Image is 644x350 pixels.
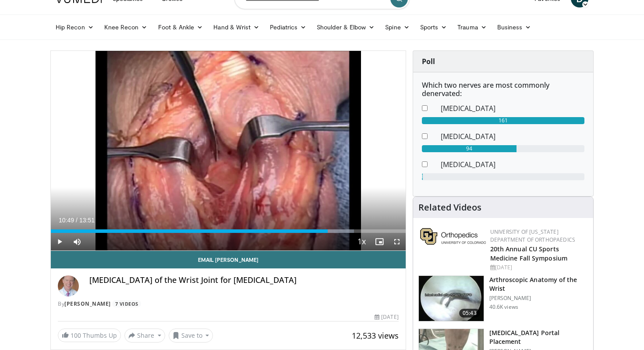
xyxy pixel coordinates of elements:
a: Business [492,18,537,36]
div: 161 [422,117,584,124]
img: a6f1be81-36ec-4e38-ae6b-7e5798b3883c.150x105_q85_crop-smart_upscale.jpg [419,276,484,321]
div: By [58,300,399,308]
h6: Which two nerves are most commonly denervated: [422,81,584,98]
div: [DATE] [375,313,398,321]
dd: [MEDICAL_DATA] [434,103,591,114]
a: Hip Recon [50,18,99,36]
span: / [76,217,78,224]
button: Play [51,233,68,250]
h3: [MEDICAL_DATA] Portal Placement [489,329,588,346]
a: [PERSON_NAME] [64,300,111,307]
a: Shoulder & Elbow [311,18,380,36]
span: 05:43 [459,309,480,318]
a: Knee Recon [99,18,153,36]
a: Foot & Ankle [153,18,209,36]
span: 13:51 [79,217,95,224]
dd: [MEDICAL_DATA] [434,159,591,170]
p: 40.6K views [489,304,518,311]
div: 1 [422,173,423,180]
a: Trauma [452,18,492,36]
a: Pediatrics [265,18,311,36]
div: Progress Bar [51,229,406,233]
a: Sports [415,18,453,36]
h4: [MEDICAL_DATA] of the Wrist Joint for [MEDICAL_DATA] [89,275,399,285]
a: Hand & Wrist [208,18,265,36]
button: Mute [68,233,86,250]
a: 20th Annual CU Sports Medicine Fall Symposium [490,245,567,262]
img: Avatar [58,275,79,296]
button: Share [124,329,165,343]
a: 7 Videos [112,300,141,307]
p: [PERSON_NAME] [489,295,588,302]
a: Email [PERSON_NAME] [51,251,406,268]
div: [DATE] [490,264,586,271]
a: Spine [380,18,414,36]
strong: Poll [422,57,435,66]
span: 100 [71,331,81,339]
h4: Related Videos [418,202,481,213]
a: University of [US_STATE] Department of Orthopaedics [490,228,575,243]
a: 05:43 Arthroscopic Anatomy of the Wrist [PERSON_NAME] 40.6K views [418,275,588,322]
h3: Arthroscopic Anatomy of the Wrist [489,275,588,293]
button: Enable picture-in-picture mode [371,233,388,250]
span: 12,533 views [352,330,399,341]
a: 100 Thumbs Up [58,329,121,342]
video-js: Video Player [51,51,406,251]
dd: [MEDICAL_DATA] [434,131,591,142]
button: Save to [169,329,213,343]
button: Fullscreen [388,233,406,250]
img: 355603a8-37da-49b6-856f-e00d7e9307d3.png.150x105_q85_autocrop_double_scale_upscale_version-0.2.png [420,228,486,245]
span: 10:49 [59,217,74,224]
button: Playback Rate [353,233,371,250]
div: 94 [422,145,517,152]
